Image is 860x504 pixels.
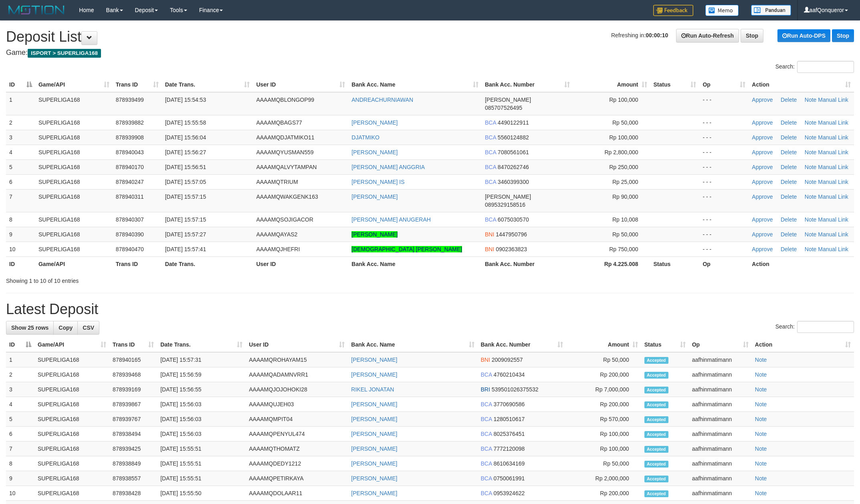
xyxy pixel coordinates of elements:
th: Action: activate to sort column ascending [749,77,854,92]
a: Note [755,401,767,407]
td: aafhinmatimann [689,352,752,367]
a: Note [805,134,817,141]
span: Accepted [644,357,668,364]
a: Delete [781,179,797,185]
a: Note [805,97,817,103]
a: Note [805,164,817,170]
span: [DATE] 15:56:04 [165,134,206,141]
a: Delete [781,194,797,200]
strong: 00:00:10 [646,32,668,38]
td: [DATE] 15:56:59 [157,367,246,382]
td: 6 [6,427,34,442]
span: 878940307 [116,216,144,223]
span: Copy [59,325,73,331]
th: Status: activate to sort column ascending [641,337,689,352]
td: - - - [699,212,749,227]
a: Note [805,179,817,185]
a: DJATMIKO [351,134,380,141]
span: BNI [481,357,490,363]
a: Approve [752,231,773,238]
span: Copy 0902363823 to clipboard [496,246,527,252]
th: Bank Acc. Number [482,256,573,271]
td: 6 [6,174,35,189]
span: AAAAMQALVYTAMPAN [256,164,317,170]
td: - - - [699,159,749,174]
span: Copy 0895329158516 to clipboard [485,202,525,208]
td: 8 [6,212,35,227]
a: Run Auto-Refresh [676,29,739,42]
a: Delete [781,246,797,252]
img: MOTION_logo.png [6,4,67,16]
td: [DATE] 15:56:03 [157,427,246,442]
span: 878940311 [116,194,144,200]
span: BCA [481,371,492,378]
span: 878939908 [116,134,144,141]
span: BNI [485,246,494,252]
td: 7 [6,442,34,456]
td: aafhinmatimann [689,456,752,471]
td: 878938494 [109,427,157,442]
span: Copy 4490122911 to clipboard [498,119,529,126]
span: Copy 539501026375532 to clipboard [492,386,539,393]
span: AAAAMQBAGS77 [256,119,302,126]
td: 9 [6,227,35,242]
a: Note [805,216,817,223]
span: Accepted [644,461,668,468]
th: Bank Acc. Name: activate to sort column ascending [348,337,477,352]
img: panduan.png [751,5,791,16]
td: aafhinmatimann [689,427,752,442]
span: 878939882 [116,119,144,126]
a: Note [755,371,767,378]
a: Note [805,119,817,126]
a: Note [805,231,817,238]
td: - - - [699,92,749,115]
td: Rp 100,000 [566,442,641,456]
a: [PERSON_NAME] [351,401,397,407]
span: BRI [481,386,490,393]
a: Approve [752,134,773,141]
th: Game/API: activate to sort column ascending [34,337,109,352]
a: Approve [752,97,773,103]
th: Trans ID: activate to sort column ascending [109,337,157,352]
a: Manual Link [818,97,848,103]
td: [DATE] 15:57:31 [157,352,246,367]
img: Button%20Memo.svg [705,5,739,16]
td: - - - [699,174,749,189]
a: Delete [781,216,797,223]
td: SUPERLIGA168 [35,174,113,189]
td: aafhinmatimann [689,397,752,412]
label: Search: [775,61,854,73]
a: [PERSON_NAME] [351,475,397,482]
a: [PERSON_NAME] [351,194,398,200]
a: [PERSON_NAME] [351,231,398,238]
a: Note [755,386,767,393]
td: 4 [6,145,35,159]
td: 1 [6,92,35,115]
span: [DATE] 15:54:53 [165,97,206,103]
span: [DATE] 15:57:15 [165,194,206,200]
span: Copy 8470262746 to clipboard [498,164,529,170]
td: aafhinmatimann [689,412,752,427]
td: SUPERLIGA168 [35,115,113,130]
th: Rp 4.225.008 [573,256,650,271]
td: SUPERLIGA168 [35,145,113,159]
td: 4 [6,397,34,412]
th: Op [699,256,749,271]
span: Copy 7772120098 to clipboard [493,446,525,452]
span: [PERSON_NAME] [485,97,531,103]
a: Approve [752,164,773,170]
a: Note [755,357,767,363]
span: Copy 6075030570 to clipboard [498,216,529,223]
td: AAAAMQPENYUL474 [246,427,348,442]
td: Rp 50,000 [566,352,641,367]
span: Show 25 rows [11,325,48,331]
span: AAAAMQDJATMIKO11 [256,134,314,141]
a: [PERSON_NAME] [351,446,397,452]
td: SUPERLIGA168 [35,159,113,174]
td: 878939867 [109,397,157,412]
td: SUPERLIGA168 [34,367,109,382]
span: Copy 3770690586 to clipboard [493,401,525,407]
td: Rp 7,000,000 [566,382,641,397]
a: Note [755,460,767,467]
th: Game/API [35,256,113,271]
